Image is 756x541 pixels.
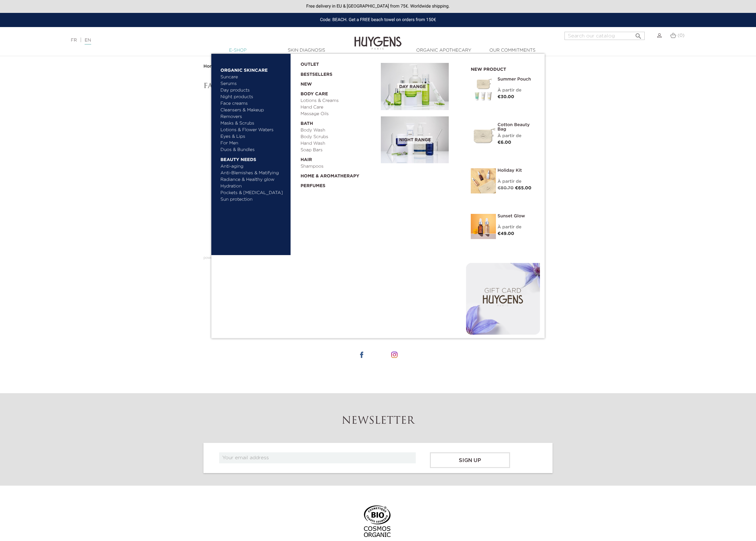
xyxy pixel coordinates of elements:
[481,47,544,54] a: Our commitments
[203,81,553,90] h1: Face Consultation
[466,263,540,335] img: gift-card-en1.png
[219,452,416,463] input: Your email address
[412,47,475,54] a: Organic Apothecary
[498,87,535,94] div: À partir de
[301,170,377,180] a: Home & Aromatherapy
[301,147,377,153] a: Soap Bars
[633,30,644,38] button: 
[220,74,286,81] a: Suncare
[359,352,365,358] img: icone facebook
[220,107,286,120] a: Cleansers & Makeup Removers
[71,38,77,42] a: FR
[220,183,286,190] a: Hydration
[220,100,286,107] a: Face creams
[301,140,377,147] a: Hand Wash
[220,133,286,140] a: Eyes & Lips
[498,231,514,236] span: €49.00
[203,307,553,320] p: #HUYGENSPARIS
[397,136,432,144] span: Night Range
[220,81,286,87] a: Serums
[471,214,496,239] img: Sunset Glow
[220,163,286,170] a: Anti-aging
[220,190,286,196] a: Pockets & [MEDICAL_DATA]
[498,77,535,81] a: Summer pouch
[498,186,514,190] span: €80.70
[391,352,397,358] img: icone instagram
[220,196,286,203] a: Sun protection
[354,26,402,51] img: Huygens
[301,68,371,78] a: Bestsellers
[301,153,377,163] a: Hair
[301,88,377,98] a: Body Care
[381,116,449,164] img: routine_nuit_banner.jpg
[301,134,377,140] a: Body Scrubs
[206,47,269,54] a: E-Shop
[301,104,377,111] a: Hand Care
[220,147,286,153] a: Duos & Bundles
[498,133,535,139] div: À partir de
[203,290,553,302] h2: Follow us
[301,117,377,127] a: Bath
[85,38,91,45] a: EN
[220,176,286,183] a: Radiance & Healthy glow
[498,123,535,131] a: Cotton Beauty Bag
[381,63,461,110] a: Day Range
[498,168,535,173] a: Holiday Kit
[301,78,377,88] a: New
[678,33,685,38] span: (0)
[203,96,553,253] iframe: typeform-embed
[498,178,535,185] div: À partir de
[471,123,496,148] img: Cotton Beauty Bag
[301,180,377,189] a: Perfumes
[301,58,371,68] a: OUTLET
[498,214,535,218] a: Sunset Glow
[301,98,377,104] a: Lotions & Creams
[203,64,218,69] a: Home
[220,127,286,133] a: Lotions & Flower Waters
[275,47,338,54] a: Skin Diagnosis
[220,94,281,100] a: Night products
[220,170,286,176] a: Anti-Blemishes & Matifying
[515,186,531,190] span: €65.00
[301,163,377,170] a: Shampoos
[203,415,553,427] h2: Newsletter
[471,65,535,72] h2: New product
[220,64,286,74] a: Organic Skincare
[471,77,496,102] img: Summer pouch
[203,64,217,69] strong: Home
[635,31,642,38] i: 
[564,32,645,40] input: Search
[220,120,286,127] a: Masks & Scrubs
[220,153,286,163] a: Beauty needs
[301,111,377,117] a: Massage Oils
[471,168,496,193] img: Holiday kit
[68,36,310,44] div: |
[430,452,510,468] input: Sign up
[381,116,461,164] a: Night Range
[203,253,553,260] div: powered by
[301,127,377,134] a: Body Wash
[498,95,514,99] span: €30.00
[381,63,449,110] img: routine_jour_banner.jpg
[498,224,535,231] div: À partir de
[220,140,286,147] a: For Men
[498,140,511,145] span: €6.00
[397,83,427,91] span: Day Range
[220,87,286,94] a: Day products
